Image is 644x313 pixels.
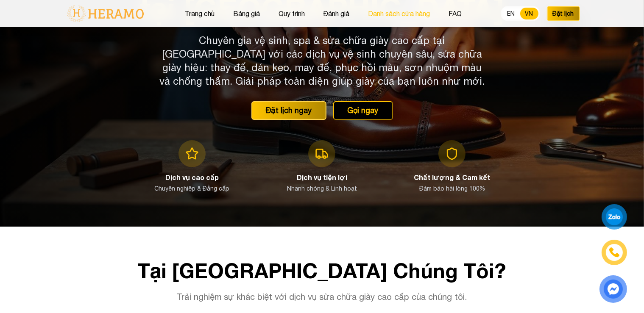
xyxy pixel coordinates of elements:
img: logo-with-text.png [64,5,146,22]
a: phone-icon [603,241,626,264]
h2: Tại [GEOGRAPHIC_DATA] Chúng Tôi? [64,260,580,281]
p: Nhanh chóng & Linh hoạt [287,184,357,193]
p: Đảm bảo hài lòng 100% [419,184,485,193]
button: VN [520,8,538,19]
p: Chuyên nghiệp & Đẳng cấp [154,184,229,193]
button: Đánh giá [321,8,352,19]
button: Bảng giá [231,8,262,19]
h3: Chất lượng & Cam kết [414,172,490,183]
button: Danh sách cửa hàng [366,8,433,19]
button: Trang chủ [182,8,217,19]
button: Đặt lịch ngay [251,101,326,120]
h3: Dịch vụ tiện lợi [297,172,347,183]
p: Chuyên gia vệ sinh, spa & sửa chữa giày cao cấp tại [GEOGRAPHIC_DATA] với các dịch vụ vệ sinh chu... [159,33,485,88]
h3: Dịch vụ cao cấp [165,172,219,183]
button: Đặt lịch [547,6,580,21]
button: FAQ [446,8,465,19]
img: phone-icon [608,247,620,259]
button: Quy trình [276,8,307,19]
p: Trải nghiệm sự khác biệt với dịch vụ sửa chữa giày cao cấp của chúng tôi. [159,291,485,303]
button: Gọi ngay [333,101,393,120]
button: EN [502,8,520,19]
